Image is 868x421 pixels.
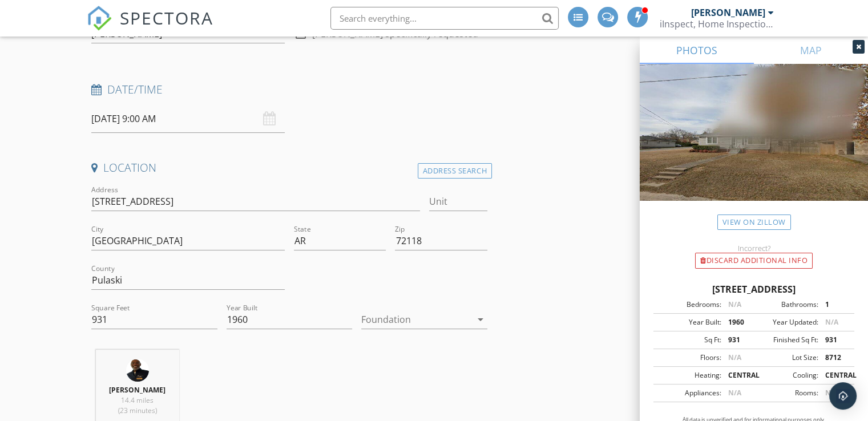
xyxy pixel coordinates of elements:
[754,335,818,345] div: Finished Sq Ft:
[657,317,721,327] div: Year Built:
[91,82,487,97] h4: Date/Time
[721,317,754,327] div: 1960
[330,7,559,30] input: Search everything...
[818,299,851,310] div: 1
[691,7,765,18] div: [PERSON_NAME]
[657,388,721,398] div: Appliances:
[418,163,492,179] div: Address Search
[825,317,838,327] span: N/A
[474,313,487,326] i: arrow_drop_down
[653,282,854,296] div: [STREET_ADDRESS]
[721,335,754,345] div: 931
[721,370,754,380] div: CENTRAL
[87,15,213,39] a: SPECTORA
[754,299,818,310] div: Bathrooms:
[818,353,851,363] div: 8712
[818,370,851,380] div: CENTRAL
[754,353,818,363] div: Lot Size:
[312,28,478,39] label: [PERSON_NAME] specifically requested
[121,395,154,405] span: 14.4 miles
[754,388,818,398] div: Rooms:
[109,385,165,395] strong: [PERSON_NAME]
[91,105,285,133] input: Select date
[126,359,149,382] img: profile_picture_2.jpg
[118,406,157,415] span: (23 minutes)
[657,353,721,363] div: Floors:
[657,299,721,310] div: Bedrooms:
[754,37,868,64] a: MAP
[640,64,868,228] img: streetview
[657,335,721,345] div: Sq Ft:
[818,335,851,345] div: 931
[660,18,774,30] div: iInspect, Home Inspection Services Lic# HI-1619
[657,370,721,380] div: Heating:
[640,244,868,253] div: Incorrect?
[695,253,813,269] div: Discard Additional info
[91,160,487,175] h4: Location
[754,317,818,327] div: Year Updated:
[640,37,754,64] a: PHOTOS
[717,214,791,230] a: View on Zillow
[825,388,838,398] span: N/A
[829,382,857,410] div: Open Intercom Messenger
[754,370,818,380] div: Cooling:
[728,388,741,398] span: N/A
[728,353,741,362] span: N/A
[728,299,741,309] span: N/A
[120,6,213,30] span: SPECTORA
[87,6,112,31] img: The Best Home Inspection Software - Spectora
